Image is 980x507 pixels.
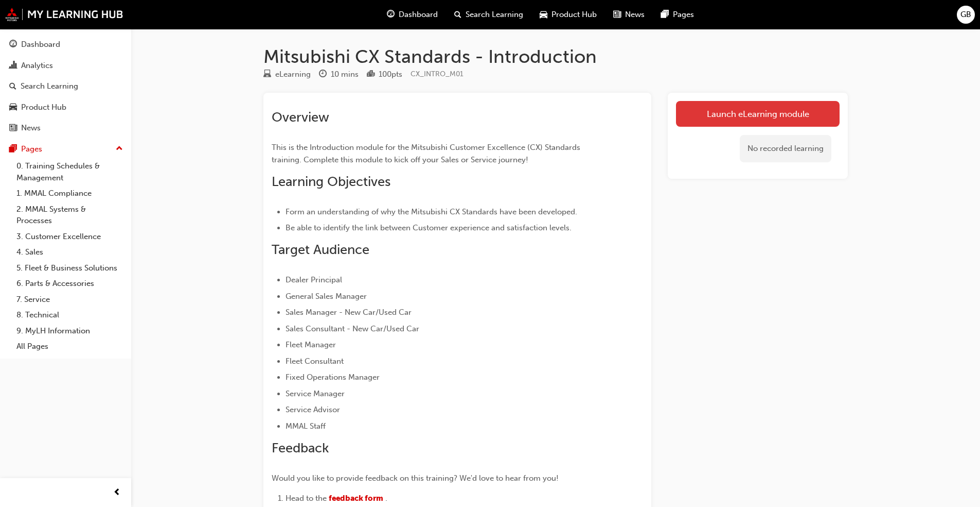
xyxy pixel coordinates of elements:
[367,68,402,81] div: Points
[960,9,971,21] span: GB
[446,4,531,25] a: search-iconSearch Learning
[367,70,375,79] span: podium-icon
[272,174,390,190] span: Learning Objectives
[379,4,446,25] a: guage-iconDashboard
[272,143,582,164] span: This is the Introduction module for the Mitsubishi Customer Excellence (CX) Standards training. C...
[286,223,572,232] span: Be able to identify the link between Customer experience and satisfaction levels.
[12,339,127,354] a: All Pages
[12,201,127,229] a: 2. MMAL Systems & Processes
[9,82,16,91] span: search-icon
[531,4,605,25] a: car-iconProduct Hub
[12,276,127,292] a: 6. Parts & Accessories
[4,98,127,117] a: Product Hub
[286,292,367,301] span: General Sales Manager
[286,494,327,503] span: Head to the
[613,8,621,21] span: news-icon
[454,8,461,21] span: search-icon
[12,229,127,245] a: 3. Customer Excellence
[4,119,127,138] a: News
[286,324,419,333] span: Sales Consultant - New Car/Used Car
[286,373,380,382] span: Fixed Operations Manager
[540,8,547,21] span: car-icon
[12,260,127,276] a: 5. Fleet & Business Solutions
[12,158,127,185] a: 0. Training Schedules & Management
[12,292,127,308] a: 7. Service
[385,494,387,503] span: .
[12,307,127,323] a: 8. Technical
[272,474,559,483] span: Would you like to provide feedback on this training? We'd love to hear from you!
[4,140,127,159] button: Pages
[740,135,831,162] div: No recorded learning
[329,494,383,503] a: feedback form
[957,6,975,24] button: GB
[12,244,127,260] a: 4. Sales
[21,80,78,92] div: Search Learning
[466,9,523,21] span: Search Learning
[272,440,329,456] span: Feedback
[625,9,645,21] span: News
[411,70,464,78] span: Learning resource code
[286,405,340,414] span: Service Advisor
[387,8,395,21] span: guage-icon
[272,109,329,125] span: Overview
[9,145,17,154] span: pages-icon
[9,40,17,49] span: guage-icon
[4,56,127,75] a: Analytics
[21,102,66,113] div: Product Hub
[12,185,127,201] a: 1. MMAL Compliance
[286,357,344,366] span: Fleet Consultant
[4,35,127,54] a: Dashboard
[4,77,127,96] a: Search Learning
[272,242,369,258] span: Target Audience
[9,61,17,71] span: chart-icon
[551,9,597,21] span: Product Hub
[661,8,669,21] span: pages-icon
[673,9,694,21] span: Pages
[286,389,345,398] span: Service Manager
[379,69,402,80] div: 100 pts
[21,122,41,134] div: News
[286,421,326,431] span: MMAL Staff
[21,39,60,50] div: Dashboard
[21,143,42,155] div: Pages
[113,486,121,499] span: prev-icon
[286,340,336,349] span: Fleet Manager
[9,103,17,112] span: car-icon
[605,4,653,25] a: news-iconNews
[676,101,840,127] a: Launch eLearning module
[275,69,311,80] div: eLearning
[319,68,359,81] div: Duration
[399,9,438,21] span: Dashboard
[21,60,53,72] div: Analytics
[286,275,342,284] span: Dealer Principal
[331,69,359,80] div: 10 mins
[653,4,702,25] a: pages-iconPages
[9,124,17,133] span: news-icon
[286,308,412,317] span: Sales Manager - New Car/Used Car
[116,142,123,156] span: up-icon
[5,8,123,21] img: mmal
[319,70,327,79] span: clock-icon
[286,207,577,216] span: Form an understanding of why the Mitsubishi CX Standards have been developed.
[263,45,848,68] h1: Mitsubishi CX Standards - Introduction
[4,33,127,140] button: DashboardAnalyticsSearch LearningProduct HubNews
[263,68,311,81] div: Type
[12,323,127,339] a: 9. MyLH Information
[263,70,271,79] span: learningResourceType_ELEARNING-icon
